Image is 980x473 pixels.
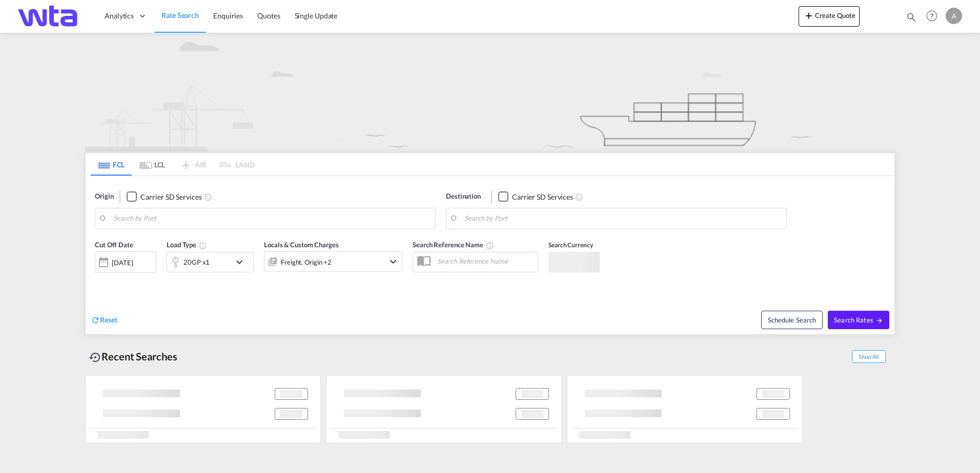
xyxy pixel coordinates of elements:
input: Search Reference Name [432,253,538,269]
md-icon: icon-plus 400-fg [803,9,815,21]
md-datepicker: Select [95,272,103,286]
button: Search Ratesicon-arrow-right [828,311,889,329]
img: new-FCL.png [85,33,895,152]
div: Freight Origin Destination Dock Stuffingicon-chevron-down [264,251,402,272]
md-icon: icon-chevron-down [387,255,399,268]
div: 20GP x1 [183,255,210,269]
md-checkbox: Checkbox No Ink [127,191,201,202]
md-checkbox: Checkbox No Ink [498,191,573,202]
span: Destination [446,191,481,202]
div: Recent Searches [85,345,181,368]
md-icon: icon-chevron-down [233,256,251,268]
md-icon: Your search will be saved by the below given name [486,242,494,250]
div: 20GP x1icon-chevron-down [167,252,254,272]
button: icon-plus 400-fgCreate Quote [799,6,860,27]
span: Enquiries [213,11,243,20]
md-icon: Select multiple loads to view rates [199,242,207,250]
span: Cut Off Date [95,241,133,249]
span: Analytics [105,11,134,21]
md-icon: icon-backup-restore [89,351,101,363]
span: Search Rates [834,316,883,324]
span: Locals & Custom Charges [264,241,339,249]
md-icon: Unchecked: Search for CY (Container Yard) services for all selected carriers.Checked : Search for... [575,193,583,201]
span: Quotes [257,11,280,20]
input: Search by Port [113,211,430,226]
span: Load Type [167,241,207,249]
span: Rate Search [161,11,199,19]
div: Origin Checkbox No InkUnchecked: Search for CY (Container Yard) services for all selected carrier... [86,176,894,334]
md-pagination-wrapper: Use the left and right arrow keys to navigate between tabs [91,153,255,176]
span: Search Currency [548,241,593,249]
span: Show All [852,350,886,363]
input: Search by Port [464,211,781,226]
md-tab-item: LCL [132,153,173,176]
div: icon-magnify [906,11,917,27]
md-icon: Unchecked: Search for CY (Container Yard) services for all selected carriers.Checked : Search for... [204,193,212,201]
button: Note: By default Schedule search will only considerorigin ports, destination ports and cut off da... [761,311,823,329]
div: A [946,8,962,24]
div: Help [923,7,946,26]
div: [DATE] [112,258,133,267]
img: bf843820205c11f09835497521dffd49.png [15,5,85,28]
div: Carrier SD Services [140,192,201,202]
span: Search Reference Name [413,241,494,249]
md-icon: icon-arrow-right [876,317,883,324]
span: Single Update [295,11,338,20]
div: [DATE] [95,251,156,273]
div: Freight Origin Destination Dock Stuffing [281,255,332,269]
md-icon: icon-magnify [906,11,917,23]
div: icon-refreshReset [91,315,117,326]
div: Carrier SD Services [512,192,573,202]
span: Origin [95,191,113,202]
md-tab-item: FCL [91,153,132,176]
md-icon: icon-refresh [91,315,100,325]
span: Help [923,7,941,25]
span: Reset [100,315,117,324]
